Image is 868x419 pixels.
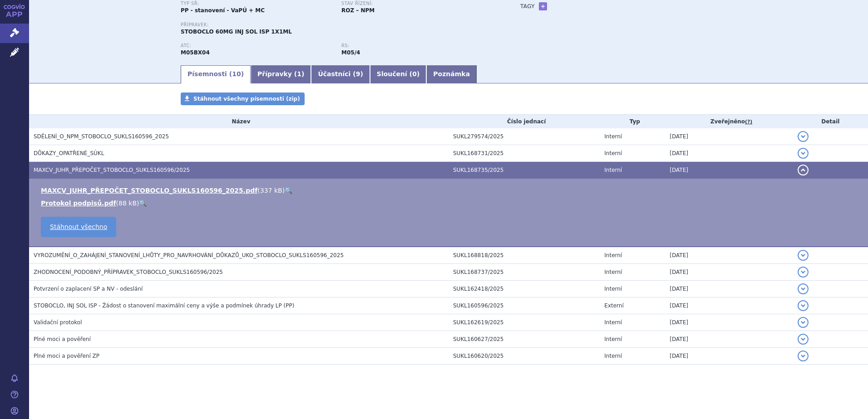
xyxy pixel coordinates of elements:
[181,65,251,83] a: Písemnosti (10)
[449,348,600,365] td: SUKL160620/2025
[181,29,292,35] span: STOBOCLO 60MG INJ SOL ISP 1X1ML
[181,43,332,49] p: ATC:
[34,133,169,140] span: SDĚLENÍ_O_NPM_STOBOCLO_SUKLS160596_2025
[193,96,300,102] span: Stáhnout všechny písemnosti (zip)
[604,336,622,342] span: Interní
[665,264,793,281] td: [DATE]
[426,65,477,83] a: Poznámka
[29,115,449,128] th: Název
[449,264,600,281] td: SUKL168737/2025
[604,302,623,309] span: Externí
[34,150,104,156] span: DŮKAZY_OPATŘENÉ_SÚKL
[370,65,426,83] a: Sloučení (0)
[34,286,143,292] span: Potvrzení o zaplacení SP a NV - odeslání
[449,128,600,145] td: SUKL279574/2025
[260,187,282,194] span: 337 kB
[665,115,793,128] th: Zveřejněno
[604,319,622,326] span: Interní
[798,317,809,328] button: detail
[356,70,360,78] span: 9
[41,187,257,194] a: MAXCV_JUHR_PŘEPOČET_STOBOCLO_SUKLS160596_2025.pdf
[798,334,809,345] button: detail
[798,351,809,361] button: detail
[798,250,809,261] button: detail
[665,145,793,162] td: [DATE]
[665,348,793,365] td: [DATE]
[341,7,375,14] strong: ROZ – NPM
[181,1,332,6] p: Typ SŘ:
[34,167,190,173] span: MAXCV_JUHR_PŘEPOČET_STOBOCLO_SUKLS160596/2025
[604,150,622,156] span: Interní
[798,267,809,278] button: detail
[665,162,793,179] td: [DATE]
[793,115,868,128] th: Detail
[311,65,370,83] a: Účastníci (9)
[232,70,241,78] span: 10
[41,186,859,195] li: ( )
[600,115,665,128] th: Typ
[604,133,622,140] span: Interní
[449,281,600,297] td: SUKL162418/2025
[604,252,622,258] span: Interní
[665,128,793,145] td: [DATE]
[449,247,600,264] td: SUKL168818/2025
[798,300,809,311] button: detail
[449,331,600,348] td: SUKL160627/2025
[34,302,294,309] span: STOBOCLO, INJ SOL ISP - Žádost o stanovení maximální ceny a výše a podmínek úhrady LP (PP)
[34,252,344,258] span: VYROZUMĚNÍ_O_ZAHÁJENÍ_STANOVENÍ_LHŮTY_PRO_NAVRHOVÁNÍ_DŮKAZŮ_UKO_STOBOCLO_SUKLS160596_2025
[745,119,752,125] abbr: (?)
[798,131,809,142] button: detail
[34,269,223,275] span: ZHODNOCENÍ_PODOBNÝ_PŘÍPRAVEK_STOBOCLO_SUKLS160596/2025
[449,162,600,179] td: SUKL168735/2025
[798,165,809,175] button: detail
[181,22,502,28] p: Přípravek:
[297,70,301,78] span: 1
[41,199,859,208] li: ( )
[665,331,793,348] td: [DATE]
[449,115,600,128] th: Číslo jednací
[665,281,793,297] td: [DATE]
[181,49,210,56] strong: DENOSUMAB
[798,283,809,294] button: detail
[341,43,493,49] p: RS:
[341,49,360,56] strong: denosumab, osteoporotický
[34,353,99,359] span: Plné moci a pověření ZP
[604,269,622,275] span: Interní
[118,200,137,207] span: 88 kB
[449,145,600,162] td: SUKL168731/2025
[665,297,793,314] td: [DATE]
[251,65,311,83] a: Přípravky (1)
[181,93,305,105] a: Stáhnout všechny písemnosti (zip)
[449,314,600,331] td: SUKL162619/2025
[604,167,622,173] span: Interní
[412,70,417,78] span: 0
[285,187,292,194] a: 🔍
[665,247,793,264] td: [DATE]
[181,7,265,14] strong: PP - stanovení - VaPÚ + MC
[520,1,535,12] h3: Tagy
[139,200,147,207] a: 🔍
[449,297,600,314] td: SUKL160596/2025
[604,353,622,359] span: Interní
[341,1,493,6] p: Stav řízení:
[34,319,82,326] span: Validační protokol
[41,217,116,237] a: Stáhnout všechno
[41,200,116,207] a: Protokol podpisů.pdf
[539,2,547,10] a: +
[665,314,793,331] td: [DATE]
[604,286,622,292] span: Interní
[34,336,91,342] span: Plné moci a pověření
[798,148,809,159] button: detail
